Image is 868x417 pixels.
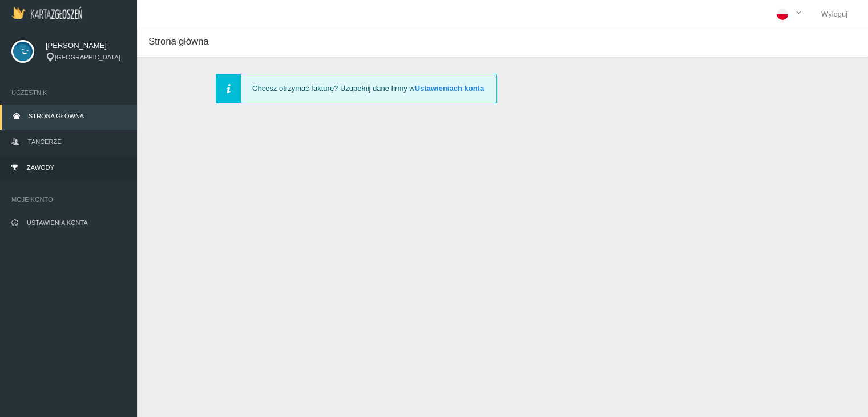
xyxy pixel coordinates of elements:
[11,40,34,63] img: svg
[415,84,484,93] a: Ustawieniach konta
[216,74,497,103] div: Chcesz otrzymać fakturę? Uzupełnij dane firmy w
[27,164,54,171] span: Zawody
[28,138,61,145] span: Tancerze
[11,87,126,98] span: Uczestnik
[11,194,126,205] span: Moje konto
[46,40,126,51] span: [PERSON_NAME]
[46,53,126,62] div: [GEOGRAPHIC_DATA]
[29,113,84,119] span: Strona główna
[27,219,88,226] span: Ustawienia konta
[148,36,208,47] span: Strona główna
[11,6,82,19] img: Logo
